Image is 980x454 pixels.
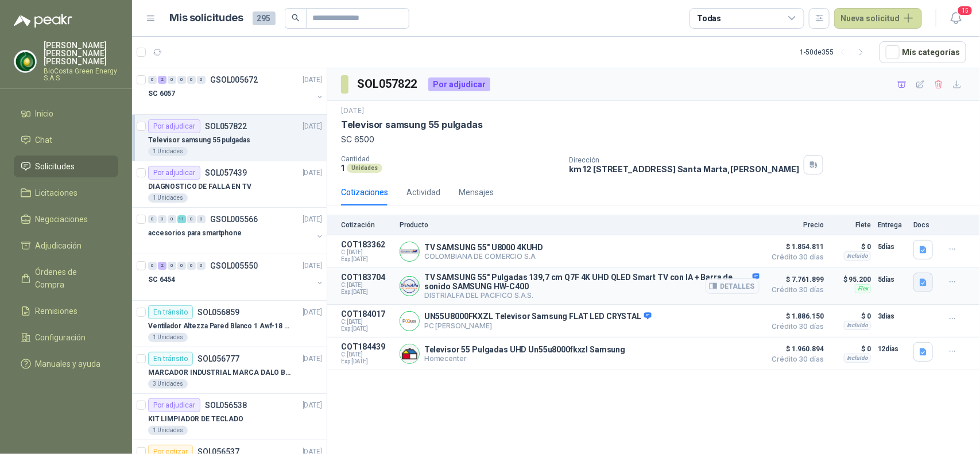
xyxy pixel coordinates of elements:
[148,147,188,156] div: 1 Unidades
[400,277,419,296] img: Company Logo
[303,400,322,411] p: [DATE]
[148,367,291,378] p: MARCADOR INDUSTRIAL MARCA DALO BLANCO
[197,215,206,223] div: 0
[148,398,200,412] div: Por adjudicar
[766,309,824,323] span: $ 1.886.150
[341,273,393,282] p: COT183704
[424,354,625,363] p: Homecenter
[177,262,186,270] div: 0
[14,51,36,72] img: Company Logo
[878,273,907,286] p: 5 días
[148,73,324,110] a: 0 2 0 0 0 0 GSOL005672[DATE] SC 6057
[132,347,327,394] a: En tránsitoSOL056777[DATE] MARCADOR INDUSTRIAL MARCA DALO BLANCO3 Unidades
[158,262,166,270] div: 2
[303,75,322,86] p: [DATE]
[844,354,871,363] div: Incluido
[766,342,824,356] span: $ 1.960.894
[428,77,490,91] div: Por adjudicar
[424,291,760,300] p: DISTRIALFA DEL PACIFICO S.A.S.
[148,259,324,296] a: 0 2 0 0 0 0 GSOL005550[DATE] SC 6454
[424,345,625,354] p: Televisor 55 Pulgadas UHD Un55u8000fkxzl Samsung
[36,305,78,317] span: Remisiones
[36,107,54,120] span: Inicio
[148,135,250,146] p: Televisor samsung 55 pulgadas
[14,103,118,125] a: Inicio
[148,321,291,332] p: Ventilador Altezza Pared Blanco 1 Awf-18 Pro Balinera
[177,76,186,84] div: 0
[132,394,327,440] a: Por adjudicarSOL056538[DATE] KIT LIMPIADOR DE TECLADO1 Unidades
[187,262,196,270] div: 0
[187,76,196,84] div: 0
[424,312,652,322] p: UN55U8000FKXZL Televisor Samsung FLAT LED CRYSTAL
[913,221,936,229] p: Docs
[341,309,393,319] p: COT184017
[210,76,258,84] p: GSOL005672
[341,249,393,256] span: C: [DATE]
[878,309,907,323] p: 3 días
[168,262,176,270] div: 0
[706,278,760,294] button: Detalles
[36,187,78,199] span: Licitaciones
[341,282,393,289] span: C: [DATE]
[36,239,82,252] span: Adjudicación
[205,122,247,130] p: SOL057822
[341,342,393,351] p: COT184439
[341,358,393,365] span: Exp: [DATE]
[44,68,118,82] p: BioCosta Green Energy S.A.S
[957,5,973,16] span: 15
[253,11,276,25] span: 295
[44,41,118,65] p: [PERSON_NAME] [PERSON_NAME] [PERSON_NAME]
[341,289,393,296] span: Exp: [DATE]
[341,256,393,263] span: Exp: [DATE]
[831,240,871,254] p: $ 0
[177,215,186,223] div: 11
[303,307,322,318] p: [DATE]
[303,121,322,132] p: [DATE]
[341,133,966,146] p: SC 6500
[844,321,871,330] div: Incluido
[36,266,107,291] span: Órdenes de Compra
[341,163,344,173] p: 1
[148,166,200,180] div: Por adjudicar
[158,215,166,223] div: 0
[14,235,118,257] a: Adjudicación
[400,344,419,363] img: Company Logo
[14,129,118,151] a: Chat
[400,221,760,229] p: Producto
[36,134,53,146] span: Chat
[14,353,118,375] a: Manuales y ayuda
[766,221,824,229] p: Precio
[303,214,322,225] p: [DATE]
[424,243,543,252] p: TV SAMSUNG 55" U8000 4KUHD
[292,14,300,22] span: search
[205,401,247,409] p: SOL056538
[148,88,175,99] p: SC 6057
[878,342,907,356] p: 12 días
[831,342,871,356] p: $ 0
[569,156,799,164] p: Dirección
[831,309,871,323] p: $ 0
[766,356,824,363] span: Crédito 30 días
[946,8,966,29] button: 15
[831,273,871,286] p: $ 95.200
[148,181,251,192] p: DIAGNOSTICO DE FALLA EN TV
[148,215,157,223] div: 0
[168,215,176,223] div: 0
[158,76,166,84] div: 2
[132,301,327,347] a: En tránsitoSOL056859[DATE] Ventilador Altezza Pared Blanco 1 Awf-18 Pro Balinera1 Unidades
[303,261,322,271] p: [DATE]
[168,76,176,84] div: 0
[766,286,824,293] span: Crédito 30 días
[844,251,871,261] div: Incluido
[697,12,721,25] div: Todas
[148,379,188,389] div: 3 Unidades
[347,164,382,173] div: Unidades
[14,261,118,296] a: Órdenes de Compra
[210,262,258,270] p: GSOL005550
[14,156,118,177] a: Solicitudes
[205,169,247,177] p: SOL057439
[341,319,393,325] span: C: [DATE]
[855,284,871,293] div: Flex
[341,221,393,229] p: Cotización
[187,215,196,223] div: 0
